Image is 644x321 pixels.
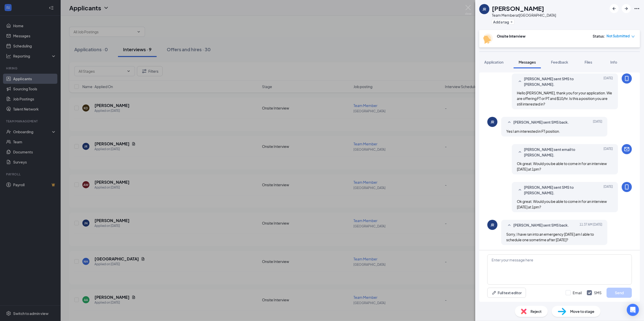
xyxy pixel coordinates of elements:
[631,35,635,38] span: down
[506,222,512,228] svg: SmallChevronUp
[491,119,494,124] div: JR
[623,6,629,12] svg: ArrowRight
[517,149,523,155] svg: SmallChevronUp
[519,60,536,64] span: Messages
[627,304,639,316] div: Open Intercom Messenger
[524,147,590,158] span: [PERSON_NAME] sent email to [PERSON_NAME].
[524,184,590,196] span: [PERSON_NAME] sent SMS to [PERSON_NAME].
[484,60,504,64] span: Application
[517,199,607,209] span: Ok great. Would you be able to come in for an interview [DATE] at 1pm?
[497,34,526,38] b: Onsite Interview
[570,309,594,314] span: Move to stage
[513,119,569,125] span: [PERSON_NAME] sent SMS back.
[610,60,617,64] span: Info
[593,119,602,125] span: [DATE]
[517,161,607,171] span: Ok great. Would you be able to come in for an interview [DATE] at 1pm?
[491,222,494,227] div: JR
[517,78,523,85] svg: SmallChevronUp
[624,146,630,152] svg: Email
[624,184,630,190] svg: MobileSms
[487,288,526,298] button: Full text editorPen
[593,34,605,39] div: Status :
[580,222,602,228] span: [DATE] 11:37 AM
[607,34,630,39] span: Not Submitted
[492,290,497,295] svg: Pen
[551,60,568,64] span: Feedback
[506,119,512,125] svg: SmallChevronUp
[492,4,544,13] h1: [PERSON_NAME]
[517,187,523,193] svg: SmallChevronUp
[492,19,514,24] button: PlusAdd a tag
[483,7,486,12] div: JR
[510,20,513,23] svg: Plus
[610,4,619,13] button: ArrowLeftNew
[622,4,631,13] button: ArrowRight
[506,129,560,133] span: Yes I am interested in FT position.
[624,75,630,82] svg: MobileSms
[524,76,590,87] span: [PERSON_NAME] sent SMS to [PERSON_NAME].
[611,6,617,12] svg: ArrowLeftNew
[513,222,569,228] span: [PERSON_NAME] sent SMS back.
[607,288,632,298] button: Send
[506,232,594,242] span: Sorry, I have ran into an emergency [DATE] am I able to schedule one sometime after [DATE]?
[634,6,640,12] svg: Ellipses
[604,184,613,196] span: [DATE]
[604,76,613,87] span: [DATE]
[604,147,613,158] span: [DATE]
[585,60,592,64] span: Files
[517,91,612,106] span: Hello [PERSON_NAME], thank you for your application. We are offering FT or PT and $10/hr. Is this...
[492,13,556,18] div: Team Member at [GEOGRAPHIC_DATA]
[531,309,542,314] span: Reject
